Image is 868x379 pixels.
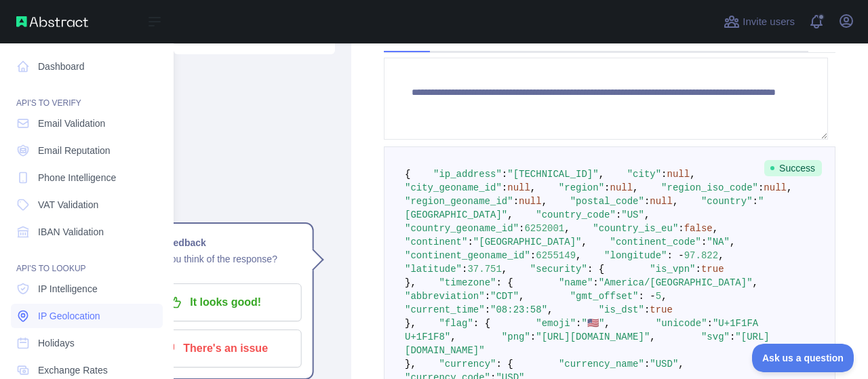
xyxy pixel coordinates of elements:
[678,223,684,234] span: :
[405,237,467,247] span: "continent"
[559,277,593,288] span: "name"
[450,332,456,342] span: ,
[433,169,502,180] span: "ip_address"
[513,196,519,207] span: :
[405,169,410,180] span: {
[559,359,644,370] span: "currency_name"
[507,182,530,193] span: null
[564,223,570,234] span: ,
[593,277,598,288] span: :
[604,182,610,193] span: :
[405,318,416,329] span: },
[11,111,163,136] a: Email Validation
[758,182,764,193] span: :
[661,291,667,302] span: ,
[11,331,163,355] a: Holidays
[496,277,513,288] span: : {
[570,291,639,302] span: "gmt_offset"
[581,237,587,247] span: ,
[667,250,684,261] span: : -
[467,264,501,275] span: 37.751
[502,182,507,193] span: :
[604,318,610,329] span: ,
[547,304,553,315] span: ,
[610,237,701,247] span: "continent_code"
[752,344,854,372] iframe: Toggle Customer Support
[524,223,564,234] span: 6252001
[610,182,633,193] span: null
[530,332,536,342] span: :
[439,277,496,288] span: "timezone"
[730,332,735,342] span: :
[519,291,524,302] span: ,
[502,264,507,275] span: ,
[587,264,604,275] span: : {
[11,81,163,108] div: API'S TO VERIFY
[38,282,98,296] span: IP Intelligence
[38,225,104,239] span: IBAN Validation
[530,264,587,275] span: "security"
[570,196,644,207] span: "postal_code"
[502,169,507,180] span: :
[593,223,678,234] span: "country_is_eu"
[639,291,656,302] span: : -
[599,304,644,315] span: "is_dst"
[405,223,519,234] span: "country_geoname_id"
[644,210,650,220] span: ,
[787,182,792,193] span: ,
[721,11,797,33] button: Invite users
[684,250,718,261] span: 97.822
[405,250,530,261] span: "continent_geoname_id"
[650,264,695,275] span: "is_vpn"
[582,318,605,329] span: "🇺🇸"
[701,332,730,342] span: "svg"
[627,169,661,180] span: "city"
[485,304,490,315] span: :
[718,250,724,261] span: ,
[473,318,490,329] span: : {
[696,264,701,275] span: :
[502,332,530,342] span: "png"
[405,196,513,207] span: "region_geoname_id"
[576,318,581,329] span: :
[11,54,163,79] a: Dashboard
[764,182,787,193] span: null
[405,304,485,315] span: "current_time"
[439,359,496,370] span: "currency"
[633,182,638,193] span: ,
[667,169,690,180] span: null
[490,291,519,302] span: "CDT"
[707,237,730,247] span: "NA"
[507,169,598,180] span: "[TECHNICAL_ID]"
[604,250,667,261] span: "longitude"
[38,171,116,184] span: Phone Intelligence
[405,264,462,275] span: "latitude"
[764,160,822,176] span: Success
[644,304,650,315] span: :
[38,117,105,130] span: Email Validation
[644,196,650,207] span: :
[707,318,713,329] span: :
[490,304,547,315] span: "08:23:58"
[701,264,724,275] span: true
[38,363,108,377] span: Exchange Rates
[11,277,163,301] a: IP Intelligence
[678,359,684,370] span: ,
[11,220,163,244] a: IBAN Validation
[11,138,163,163] a: Email Reputation
[656,291,661,302] span: 5
[656,318,707,329] span: "unicode"
[11,304,163,328] a: IP Geolocation
[11,247,163,274] div: API'S TO LOOKUP
[599,169,604,180] span: ,
[701,196,753,207] span: "country"
[576,250,581,261] span: ,
[405,359,416,370] span: },
[753,196,758,207] span: :
[650,332,655,342] span: ,
[536,250,576,261] span: 6255149
[473,237,582,247] span: "[GEOGRAPHIC_DATA]"
[536,332,650,342] span: "[URL][DOMAIN_NAME]"
[405,277,416,288] span: },
[11,165,163,190] a: Phone Intelligence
